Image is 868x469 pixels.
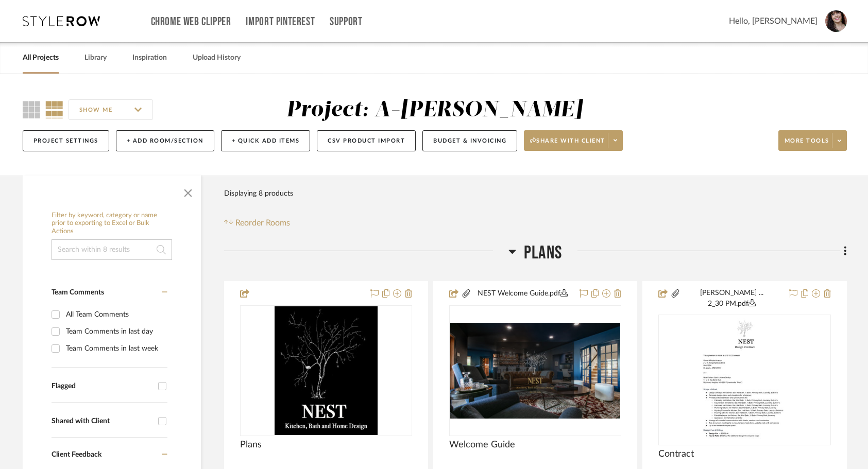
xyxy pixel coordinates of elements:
span: Reorder Rooms [235,217,290,229]
div: All Team Comments [66,306,165,323]
button: Reorder Rooms [224,217,291,229]
button: More tools [778,130,847,151]
button: NEST Welcome Guide.pdf [471,288,573,300]
button: Close [178,181,198,201]
span: Contract [658,448,694,460]
img: Contract [699,316,790,444]
span: Share with client [530,137,605,152]
a: Import Pinterest [246,18,315,26]
div: Flagged [52,382,153,391]
a: Library [84,51,107,65]
span: Welcome Guide [449,439,515,450]
div: Shared with Client [52,417,153,426]
input: Search within 8 results [52,239,172,260]
img: Plans [275,306,378,435]
span: More tools [785,137,829,152]
button: Share with client [524,130,623,151]
img: Welcome Guide [450,323,620,419]
a: All Projects [23,51,59,65]
span: Hello, [PERSON_NAME] [729,15,818,27]
button: Project Settings [23,130,109,151]
span: Team Comments [52,289,104,296]
a: Chrome Web Clipper [151,18,231,26]
a: Support [330,18,362,26]
div: Displaying 8 products [224,183,293,204]
div: Project: A-[PERSON_NAME] [286,99,583,121]
a: Inspiration [132,51,167,65]
a: Upload History [193,51,241,65]
button: Budget & Invoicing [422,130,517,151]
h6: Filter by keyword, category or name prior to exporting to Excel or Bulk Actions [52,212,172,236]
span: Client Feedback [52,451,101,458]
img: avatar [825,10,847,32]
button: [PERSON_NAME] ... 2_30 PM.pdf [680,288,782,309]
span: Plans [524,242,562,264]
div: Team Comments in last week [66,340,165,357]
button: + Add Room/Section [116,130,214,151]
div: Team Comments in last day [66,323,165,340]
button: CSV Product Import [317,130,416,151]
span: Plans [240,439,262,450]
button: + Quick Add Items [221,130,311,151]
